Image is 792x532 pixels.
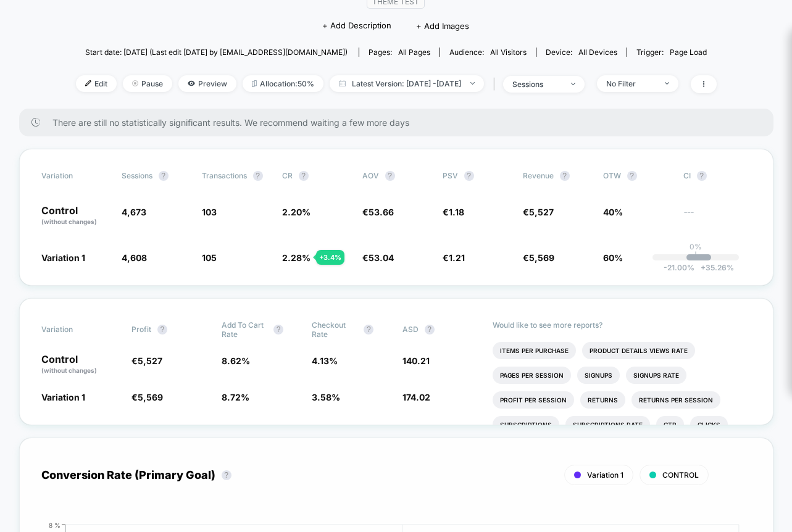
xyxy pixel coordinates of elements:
span: Page Load [670,48,707,57]
span: | [490,75,503,93]
span: all devices [578,48,617,57]
img: rebalance [252,80,257,87]
span: Start date: [DATE] (Last edit [DATE] by [EMAIL_ADDRESS][DOMAIN_NAME]) [85,48,348,57]
button: ? [697,171,707,181]
p: | [694,251,697,260]
li: Profit Per Session [493,391,574,409]
span: 53.66 [369,207,394,217]
span: 105 [202,252,217,263]
span: Preview [178,75,236,92]
span: 53.04 [369,252,394,263]
span: OTW [603,171,671,181]
span: 40% [603,207,623,217]
span: + Add Images [416,21,469,31]
span: Edit [76,75,117,92]
button: ? [222,470,231,480]
span: Allocation: 50% [243,75,323,92]
span: CR [282,171,293,180]
li: Returns Per Session [632,391,720,409]
button: ? [464,171,474,181]
span: € [523,207,554,217]
span: There are still no statistically significant results. We recommend waiting a few more days [52,117,749,128]
button: ? [157,325,167,335]
span: 60% [603,252,623,263]
span: € [131,355,162,366]
span: 5,527 [138,355,162,366]
span: 1.18 [449,207,464,217]
span: + [701,263,706,272]
span: (without changes) [41,367,97,374]
span: AOV [362,171,379,180]
span: Sessions [122,171,152,180]
span: € [362,252,394,263]
button: ? [273,325,283,335]
span: 1.21 [449,252,465,263]
span: € [443,252,465,263]
span: + Add Description [322,20,391,32]
span: 5,569 [138,392,163,402]
span: € [443,207,464,217]
button: ? [627,171,637,181]
span: 3.58 % [312,392,340,402]
span: Device: [536,48,627,57]
img: edit [85,80,91,86]
img: end [470,82,475,85]
img: end [132,80,138,86]
span: Variation 1 [587,470,623,480]
span: 4,608 [122,252,147,263]
span: (without changes) [41,218,97,225]
img: end [571,83,575,85]
p: Control [41,206,109,227]
li: Clicks [690,416,728,433]
p: Control [41,354,119,375]
li: Signups Rate [626,367,686,384]
li: Ctr [656,416,684,433]
span: 4,673 [122,207,146,217]
div: Pages: [369,48,430,57]
span: 2.28 % [282,252,311,263]
li: Returns [580,391,625,409]
span: Checkout Rate [312,320,357,339]
button: ? [299,171,309,181]
span: CI [683,171,751,181]
img: end [665,82,669,85]
div: + 3.4 % [316,250,344,265]
li: Items Per Purchase [493,342,576,359]
p: Would like to see more reports? [493,320,751,330]
span: --- [683,209,751,227]
li: Product Details Views Rate [582,342,695,359]
span: 5,569 [529,252,554,263]
img: calendar [339,80,346,86]
span: 2.20 % [282,207,311,217]
span: Variation 1 [41,392,85,402]
span: CONTROL [662,470,699,480]
span: € [131,392,163,402]
span: Pause [123,75,172,92]
span: 35.26 % [694,263,734,272]
button: ? [364,325,373,335]
span: 8.72 % [222,392,249,402]
span: Transactions [202,171,247,180]
li: Pages Per Session [493,367,571,384]
span: 140.21 [402,355,430,366]
div: No Filter [606,79,656,88]
span: Profit [131,325,151,334]
span: PSV [443,171,458,180]
button: ? [159,171,169,181]
span: € [523,252,554,263]
button: ? [425,325,435,335]
span: 8.62 % [222,355,250,366]
span: Variation [41,171,109,181]
li: Subscriptions [493,416,559,433]
span: -21.00 % [664,263,694,272]
span: Revenue [523,171,554,180]
div: Audience: [449,48,527,57]
span: Latest Version: [DATE] - [DATE] [330,75,484,92]
div: sessions [512,80,562,89]
span: 4.13 % [312,355,338,366]
span: all pages [398,48,430,57]
span: 174.02 [402,392,430,402]
li: Subscriptions Rate [565,416,650,433]
span: Variation [41,320,109,339]
span: Add To Cart Rate [222,320,267,339]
